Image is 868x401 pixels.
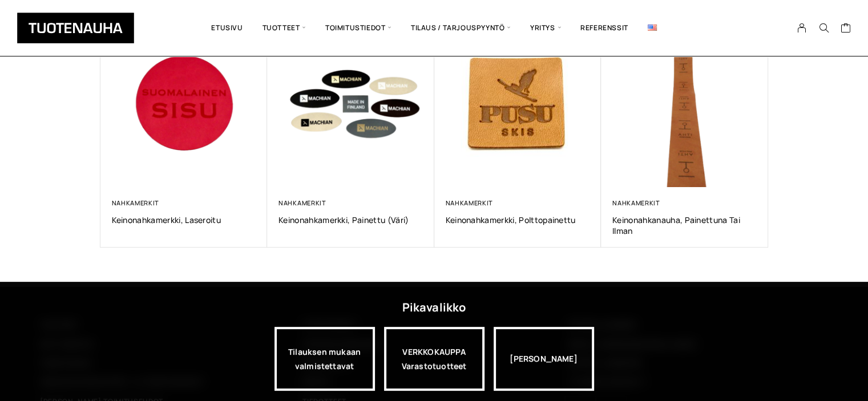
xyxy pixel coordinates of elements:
[278,199,326,207] a: Nahkamerkit
[384,327,485,391] div: VERKKOKAUPPA Varastotuotteet
[494,327,594,391] div: [PERSON_NAME]
[278,214,423,225] a: Keinonahkamerkki, painettu (väri)
[112,199,160,207] a: Nahkamerkit
[253,9,316,47] span: Tuotteet
[520,9,571,47] span: Yritys
[17,13,134,43] img: Tuotenauha Oy
[612,214,757,236] a: Keinonahkanauha, Painettuna tai ilman
[648,25,657,31] img: English
[446,214,590,225] a: Keinonahkamerkki, polttopainettu
[813,23,834,33] button: Search
[112,214,256,225] a: Keinonahkamerkki, laseroitu
[201,9,252,47] a: Etusivu
[401,9,520,47] span: Tilaus / Tarjouspyyntö
[612,199,660,207] a: Nahkamerkit
[402,297,466,318] div: Pikavalikko
[384,327,485,391] a: VERKKOKAUPPAVarastotuotteet
[840,22,851,36] a: Cart
[571,9,638,47] a: Referenssit
[446,199,494,207] a: Nahkamerkit
[316,9,401,47] span: Toimitustiedot
[791,23,813,33] a: My Account
[274,327,375,391] a: Tilauksen mukaan valmistettavat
